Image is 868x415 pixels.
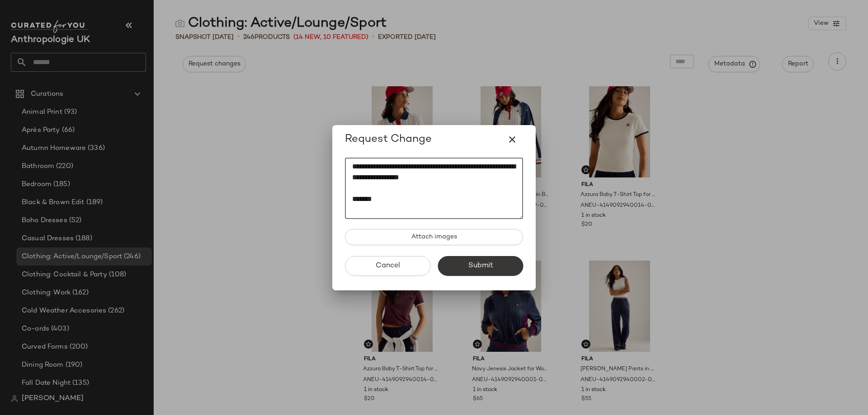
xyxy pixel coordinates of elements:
button: Cancel [345,256,430,276]
span: Attach images [411,233,457,241]
button: Attach images [345,229,523,245]
span: Cancel [375,261,400,270]
span: Request Change [345,132,432,147]
span: Submit [467,261,493,270]
button: Submit [438,256,523,276]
